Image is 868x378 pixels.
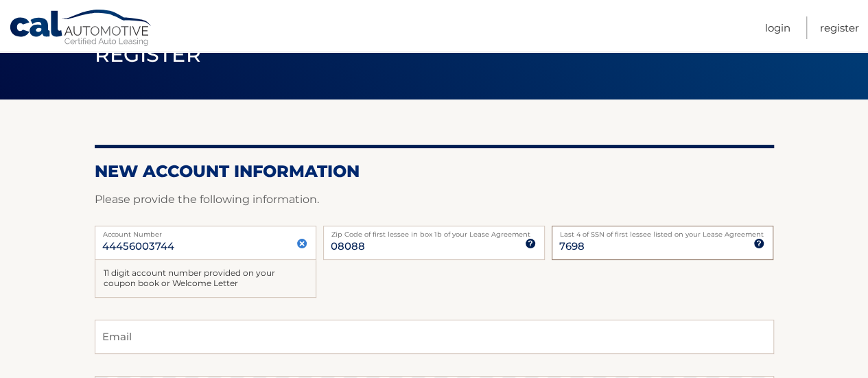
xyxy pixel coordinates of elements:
input: Account Number [95,226,316,260]
input: SSN or EIN (last 4 digits only) [552,226,773,260]
img: close.svg [296,238,307,249]
label: Last 4 of SSN of first lessee listed on your Lease Agreement [552,226,773,237]
span: Register [95,42,202,67]
input: Zip Code [323,226,545,260]
input: Email [95,320,774,354]
div: 11 digit account number provided on your coupon book or Welcome Letter [95,260,316,298]
h2: New Account Information [95,161,774,182]
a: Cal Automotive [9,9,153,49]
img: tooltip.svg [753,238,764,249]
label: Account Number [95,226,316,237]
a: Login [765,16,790,39]
img: tooltip.svg [525,238,536,249]
label: Zip Code of first lessee in box 1b of your Lease Agreement [323,226,545,237]
p: Please provide the following information. [95,190,774,209]
a: Register [820,16,859,39]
